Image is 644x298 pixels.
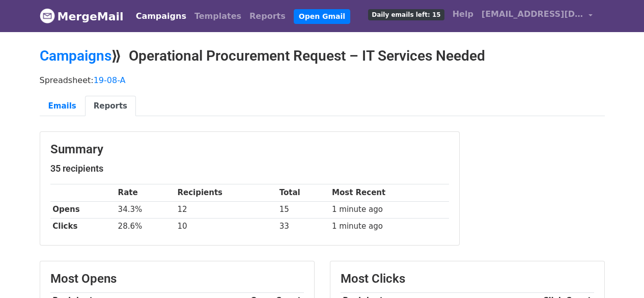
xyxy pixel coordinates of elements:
[116,201,175,218] td: 34.3%
[40,75,605,86] p: Spreadsheet:
[116,218,175,235] td: 28.6%
[50,142,449,157] h3: Summary
[341,272,594,286] h3: Most Clicks
[482,8,583,20] span: [EMAIL_ADDRESS][DOMAIN_NAME]
[40,96,85,117] a: Emails
[50,163,449,174] h5: 35 recipients
[277,201,329,218] td: 15
[40,8,55,23] img: MergeMail logo
[190,6,245,26] a: Templates
[40,6,124,27] a: MergeMail
[116,184,175,201] th: Rate
[329,218,449,235] td: 1 minute ago
[85,96,136,117] a: Reports
[478,4,597,28] a: [EMAIL_ADDRESS][DOMAIN_NAME]
[277,218,329,235] td: 33
[40,47,605,65] h2: ⟫ Operational Procurement Request – IT Services Needed
[50,218,116,235] th: Clicks
[368,9,444,20] span: Daily emails left: 15
[175,218,277,235] td: 10
[245,6,290,26] a: Reports
[329,201,449,218] td: 1 minute ago
[175,201,277,218] td: 12
[50,201,116,218] th: Opens
[364,4,448,24] a: Daily emails left: 15
[132,6,190,26] a: Campaigns
[94,75,126,85] a: 19-08-A
[294,9,350,24] a: Open Gmail
[277,184,329,201] th: Total
[50,272,304,286] h3: Most Opens
[40,47,111,64] a: Campaigns
[449,4,478,24] a: Help
[175,184,277,201] th: Recipients
[329,184,449,201] th: Most Recent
